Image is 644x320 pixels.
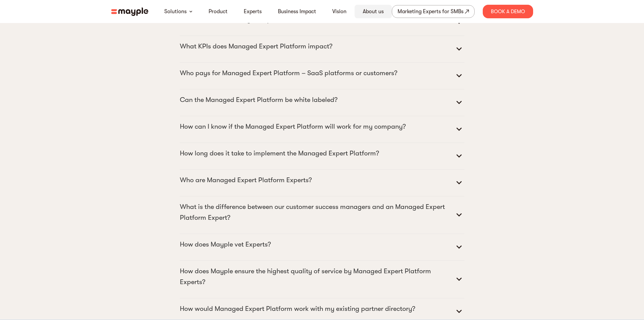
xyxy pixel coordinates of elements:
summary: How does Mayple ensure the highest quality of service by Managed Expert Platform Experts? [180,266,464,293]
a: Business Impact [278,7,316,16]
a: Vision [332,7,347,16]
summary: What is the difference between our customer success managers and an Managed Expert Platform Expert? [180,201,464,229]
img: arrow-down [189,10,192,13]
summary: How long does it take to implement the Managed Expert Platform? [180,148,464,164]
iframe: Chat Widget [522,241,644,320]
a: Experts [244,7,262,16]
summary: How would Managed Expert Platform work with my existing partner directory? [180,303,464,320]
div: Book A Demo [483,5,533,18]
a: Marketing Experts for SMBs [392,5,475,18]
summary: Who are Managed Expert Platform Experts? [180,175,464,191]
p: What is the difference between our customer success managers and an Managed Expert Platform Expert? [180,201,454,223]
a: Product [209,7,228,16]
p: How long does it take to implement the Managed Expert Platform? [180,148,379,159]
p: Who pays for Managed Expert Platform – SaaS platforms or customers? [180,68,397,79]
summary: Who pays for Managed Expert Platform – SaaS platforms or customers? [180,68,464,84]
summary: How does Mayple vet Experts? [180,239,464,255]
summary: How can I know if the Managed Expert Platform will work for my company? [180,121,464,137]
summary: Can the Managed Expert Platform be white labeled? [180,94,464,111]
img: mayple-logo [111,7,148,16]
a: About us [363,7,384,16]
p: Who are Managed Expert Platform Experts? [180,175,312,186]
p: How does Mayple vet Experts? [180,239,271,250]
p: How would Managed Expert Platform work with my existing partner directory? [180,303,415,314]
p: How does Mayple ensure the highest quality of service by Managed Expert Platform Experts? [180,266,454,287]
div: Marketing Experts for SMBs [398,7,463,16]
p: How can I know if the Managed Expert Platform will work for my company? [180,121,406,132]
p: Can the Managed Expert Platform be white labeled? [180,94,337,105]
summary: What KPIs does Managed Expert Platform impact? [180,41,464,57]
p: What KPIs does Managed Expert Platform impact? [180,41,332,52]
a: Solutions [164,7,187,16]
